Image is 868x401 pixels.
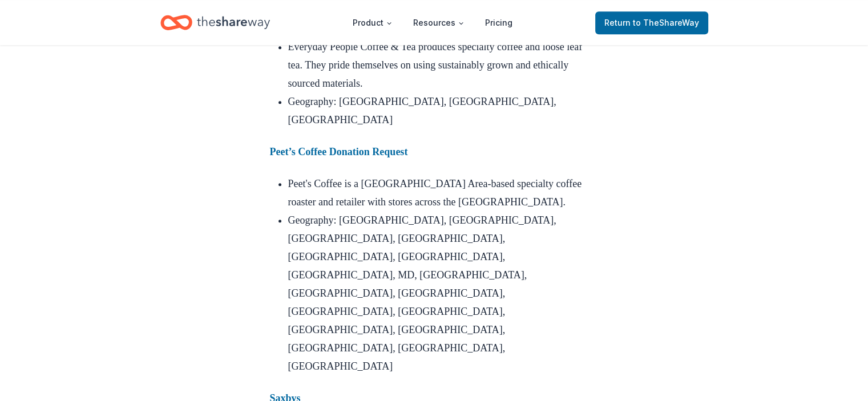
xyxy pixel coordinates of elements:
[344,11,402,34] button: Product
[288,38,599,92] li: Everyday People Coffee & Tea produces specialty coffee and loose leaf tea. They pride themselves ...
[633,18,699,27] span: to TheShareWay
[476,11,522,34] a: Pricing
[270,146,408,157] a: Peet’s Coffee Donation Request
[595,11,708,34] a: Returnto TheShareWay
[404,11,474,34] button: Resources
[288,92,599,129] li: Geography: [GEOGRAPHIC_DATA], [GEOGRAPHIC_DATA], [GEOGRAPHIC_DATA]
[160,9,270,36] a: Home
[344,9,522,36] nav: Main
[288,211,599,375] li: Geography: [GEOGRAPHIC_DATA], [GEOGRAPHIC_DATA], [GEOGRAPHIC_DATA], [GEOGRAPHIC_DATA], [GEOGRAPHI...
[288,175,599,211] li: Peet's Coffee is a [GEOGRAPHIC_DATA] Area-based specialty coffee roaster and retailer with stores...
[604,16,699,30] span: Return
